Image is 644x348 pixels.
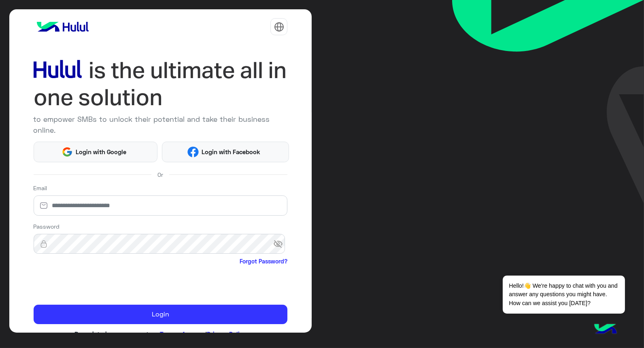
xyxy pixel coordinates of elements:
img: email [34,202,54,210]
span: Login with Facebook [199,147,264,157]
button: Login [34,305,288,324]
span: Login with Google [73,147,130,157]
label: Password [34,222,60,231]
span: By registering, you accept our [74,330,160,337]
img: logo [34,19,92,35]
p: to empower SMBs to unlock their potential and take their business online. [34,114,288,136]
img: Facebook [187,146,199,158]
span: Hello!👋 We're happy to chat with you and answer any questions you might have. How can we assist y... [503,276,625,314]
button: Login with Facebook [162,142,289,162]
a: Terms of use [160,330,196,337]
img: lock [34,240,54,248]
a: Privacy Policy [207,330,246,337]
img: hululLoginTitle_EN.svg [34,57,288,111]
a: Forgot Password? [240,257,287,265]
iframe: reCAPTCHA [34,267,157,299]
span: Or [157,170,163,179]
label: Email [34,184,47,192]
img: tab [274,22,284,32]
span: and [196,330,207,337]
span: visibility_off [273,237,288,251]
img: hulul-logo.png [591,316,620,344]
button: Login with Google [34,142,157,162]
img: Google [62,146,73,158]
